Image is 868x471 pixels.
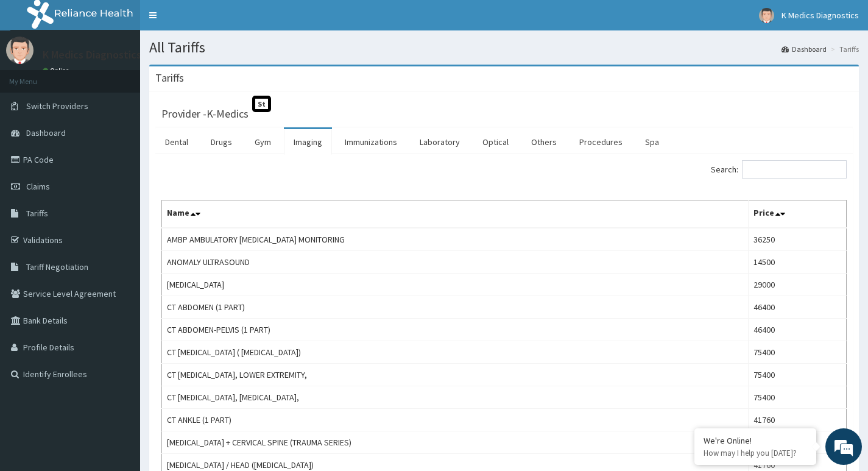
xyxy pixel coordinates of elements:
[6,333,232,375] textarea: Type your message and hit 'Enter'
[749,296,847,319] td: 46400
[749,228,847,251] td: 36250
[201,129,242,155] a: Drugs
[635,129,669,155] a: Spa
[63,68,205,84] div: Chat with us now
[23,61,49,91] img: d_794563401_company_1708531726252_794563401
[162,431,749,454] td: [MEDICAL_DATA] + CERVICAL SPINE (TRAUMA SERIES)
[161,108,249,119] h3: Provider - K-Medics
[711,160,847,179] label: Search:
[704,448,807,458] p: How may I help you today?
[749,364,847,386] td: 75400
[410,129,470,155] a: Laboratory
[704,435,807,446] div: We're Online!
[162,364,749,386] td: CT [MEDICAL_DATA], LOWER EXTREMITY,
[162,200,749,228] th: Name
[521,129,566,155] a: Others
[570,129,632,155] a: Procedures
[749,251,847,274] td: 14500
[43,49,141,60] p: K Medics Diagnostics
[162,409,749,431] td: CT ANKLE (1 PART)
[162,251,749,274] td: ANOMALY ULTRASOUND
[245,129,281,155] a: Gym
[749,409,847,431] td: 41760
[335,129,407,155] a: Immunizations
[162,386,749,409] td: CT [MEDICAL_DATA], [MEDICAL_DATA],
[26,127,66,138] span: Dashboard
[782,44,827,54] a: Dashboard
[742,160,847,179] input: Search:
[26,261,88,272] span: Tariff Negotiation
[473,129,518,155] a: Optical
[759,8,774,23] img: User Image
[155,129,198,155] a: Dental
[782,10,859,21] span: K Medics Diagnostics
[149,40,859,55] h1: All Tariffs
[162,319,749,341] td: CT ABDOMEN-PELVIS (1 PART)
[6,37,34,64] img: User Image
[749,200,847,228] th: Price
[71,154,168,277] span: We're online!
[749,341,847,364] td: 75400
[828,44,859,54] li: Tariffs
[749,319,847,341] td: 46400
[749,386,847,409] td: 75400
[284,129,332,155] a: Imaging
[162,228,749,251] td: AMBP AMBULATORY [MEDICAL_DATA] MONITORING
[26,181,50,192] span: Claims
[26,208,48,219] span: Tariffs
[155,73,184,83] h3: Tariffs
[200,6,229,35] div: Minimize live chat window
[162,274,749,296] td: [MEDICAL_DATA]
[252,96,271,112] span: St
[26,101,88,112] span: Switch Providers
[162,341,749,364] td: CT [MEDICAL_DATA] ( [MEDICAL_DATA])
[43,66,72,75] a: Online
[749,274,847,296] td: 29000
[162,296,749,319] td: CT ABDOMEN (1 PART)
